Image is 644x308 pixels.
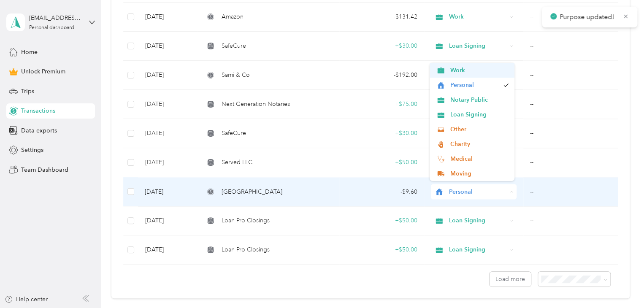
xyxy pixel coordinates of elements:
span: Work [449,12,507,22]
span: Other [450,125,509,134]
span: Notary Public [450,95,509,104]
span: Charity [450,140,509,149]
td: -- [523,206,618,235]
span: SafeCure [222,129,246,138]
div: + $75.00 [346,100,417,109]
div: + $50.00 [346,245,417,254]
div: + $50.00 [346,158,417,167]
span: Data exports [21,126,57,135]
span: Transactions [21,106,55,115]
iframe: Everlance-gr Chat Button Frame [597,261,644,308]
td: -- [523,148,618,177]
td: [DATE] [138,206,198,235]
span: Loan Pro Closings [222,245,270,254]
div: + $50.00 [346,216,417,225]
span: Team Dashboard [21,165,68,174]
span: Personal [450,81,500,89]
button: Help center [5,295,48,304]
span: Loan Signing [450,110,509,119]
span: Settings [21,146,43,154]
td: -- [523,235,618,265]
span: Loan Signing [449,245,507,254]
span: Next Generation Notaries [222,100,290,109]
td: [DATE] [138,119,198,148]
span: Personal [449,187,507,196]
td: [DATE] [138,148,198,177]
span: Loan Pro Closings [222,216,270,225]
span: Trips [21,87,34,96]
td: -- [523,3,618,32]
span: [GEOGRAPHIC_DATA] [222,187,282,196]
div: Personal dashboard [29,25,74,30]
td: -- [523,177,618,206]
span: Unlock Premium [21,67,65,76]
div: - $9.60 [346,187,417,196]
p: Purpose updated! [560,12,616,22]
span: Moving [450,169,509,178]
span: Medical [450,154,509,163]
span: Amazon [222,12,244,22]
span: SafeCure [222,41,246,51]
td: [DATE] [138,90,198,119]
td: [DATE] [138,177,198,206]
span: Sami & Co [222,70,250,80]
div: [EMAIL_ADDRESS][DOMAIN_NAME] [29,14,82,22]
span: Loan Signing [449,41,507,51]
div: + $30.00 [346,129,417,138]
span: Home [21,48,38,57]
td: [DATE] [138,235,198,265]
td: [DATE] [138,61,198,90]
button: Load more [490,272,531,286]
td: -- [523,61,618,90]
td: -- [523,90,618,119]
div: + $30.00 [346,41,417,51]
span: Loan Signing [449,216,507,225]
span: Work [450,66,509,75]
td: -- [523,119,618,148]
span: Served LLC [222,158,252,167]
div: - $131.42 [346,12,417,22]
td: [DATE] [138,3,198,32]
td: [DATE] [138,32,198,61]
div: - $192.00 [346,70,417,80]
td: -- [523,32,618,61]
